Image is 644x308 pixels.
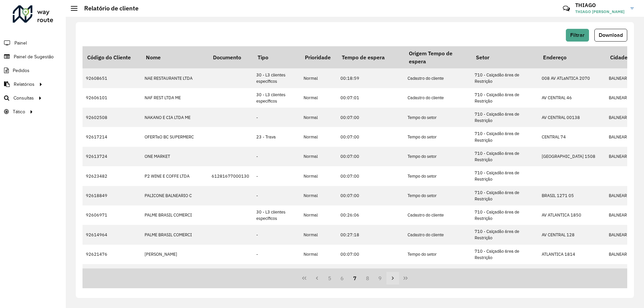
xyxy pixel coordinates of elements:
span: Consultas [13,95,34,102]
td: 92608651 [83,68,141,88]
td: Tempo do setor [404,166,471,186]
button: 6 [336,272,348,285]
button: 9 [374,272,387,285]
h3: THIAGO [575,2,626,8]
td: 92617214 [83,127,141,146]
td: 30 - L3 clientes específicos [253,205,300,225]
td: AV CENTRAL 128 [538,225,605,244]
td: 30 - L3 clientes específicos [253,68,300,88]
td: 710 - Calçadão área de Restrição [471,225,538,244]
td: 00:07:00 [337,166,404,186]
td: 00:07:00 [337,186,404,205]
td: 710 - Calçadão área de Restrição [471,166,538,186]
td: 92606101 [83,88,141,108]
td: NAE RESTAURANTE LTDA [141,68,208,88]
td: CENTRAL 74 [538,127,605,146]
td: AV ATLANTICA 1684 [538,264,605,284]
td: Normal [300,108,337,127]
td: Normal [300,186,337,205]
th: Prioridade [300,46,337,68]
td: AV ATLANTICA 1850 [538,205,605,225]
button: First Page [298,272,311,285]
td: AV CENTRAL 46 [538,88,605,108]
td: P2 WINE E COFFE LTDA [141,166,208,186]
button: Filtrar [566,29,589,42]
td: Normal [300,68,337,88]
td: - [253,245,300,264]
span: Relatórios [14,81,35,88]
th: Código do Cliente [83,46,141,68]
td: Normal [300,245,337,264]
button: Last Page [399,272,412,285]
td: NAKANO E CIA LTDA ME [141,108,208,127]
button: Next Page [386,272,399,285]
td: 92613724 [83,147,141,166]
td: Normal [300,147,337,166]
td: Tempo do setor [404,245,471,264]
span: Painel de Sugestão [14,53,54,60]
td: PANIFICADORA CONFEIT [141,264,208,284]
td: 710 - Calçadão área de Restrição [471,108,538,127]
th: Tempo de espera [337,46,404,68]
th: Origem Tempo de espera [404,46,471,68]
span: THIAGO [PERSON_NAME] [575,9,626,15]
td: 710 - Calçadão área de Restrição [471,205,538,225]
td: 008 AV ATLaNTICA 2070 [538,68,605,88]
span: Tático [13,108,25,115]
td: 00:18:59 [337,68,404,88]
td: Normal [300,225,337,244]
td: BRASIL 1271 05 [538,186,605,205]
td: Tempo do setor [404,108,471,127]
td: Normal [300,264,337,284]
button: Previous Page [311,272,323,285]
td: - [253,147,300,166]
td: 92602508 [83,108,141,127]
th: Tipo [253,46,300,68]
td: 00:27:18 [337,225,404,244]
th: Nome [141,46,208,68]
td: 00:07:00 [337,108,404,127]
button: 8 [361,272,374,285]
td: Cadastro do cliente [404,88,471,108]
td: 710 - Calçadão área de Restrição [471,147,538,166]
td: 92618849 [83,186,141,205]
td: 00:07:00 [337,127,404,146]
td: 710 - Calçadão área de Restrição [471,186,538,205]
td: Normal [300,88,337,108]
td: ONE MARKET [141,147,208,166]
td: ATLANTICA 1814 [538,245,605,264]
td: 92606971 [83,205,141,225]
td: 92621476 [83,245,141,264]
a: Contato Rápido [559,1,574,16]
td: Tempo do setor [404,147,471,166]
td: PALICONE BALNEARIO C [141,186,208,205]
td: 30 - L3 clientes específicos [253,88,300,108]
td: 710 - Calçadão área de Restrição [471,127,538,146]
th: Setor [471,46,538,68]
td: - [253,166,300,186]
h2: Relatório de cliente [77,5,139,12]
span: Pedidos [13,67,30,74]
button: 7 [348,272,361,285]
td: OFERTaO BC SUPERMERC [141,127,208,146]
th: Documento [208,46,253,68]
td: 710 - Calçadão área de Restrição [471,245,538,264]
td: 710 - Calçadão área de Restrição [471,88,538,108]
td: - [253,186,300,205]
span: Filtrar [570,32,585,38]
td: 92614964 [83,225,141,244]
td: PALME BRASIL COMERCI [141,205,208,225]
td: - [253,264,300,284]
td: AV CENTRAL 00138 [538,108,605,127]
td: 00:07:00 [337,245,404,264]
td: 710 - Calçadão área de Restrição [471,264,538,284]
td: Normal [300,205,337,225]
td: Cadastro do cliente [404,205,471,225]
td: [GEOGRAPHIC_DATA] 1508 [538,147,605,166]
td: Normal [300,127,337,146]
td: NAF REST LTDA ME [141,88,208,108]
td: 710 - Calçadão área de Restrição [471,68,538,88]
button: Download [594,29,627,42]
th: Endereço [538,46,605,68]
td: 00:26:06 [337,205,404,225]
